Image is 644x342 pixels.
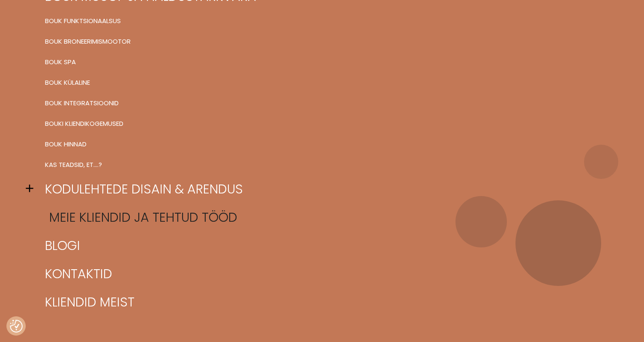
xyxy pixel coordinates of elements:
[39,134,618,155] a: BOUK hinnad
[39,11,618,31] a: BOUK FUNKTSIONAALSUS
[39,72,618,93] a: BOUK KÜLALINE
[39,93,618,113] a: BOUK INTEGRATSIOONID
[39,175,618,203] a: Kodulehtede disain & arendus
[39,52,618,72] a: BOUK SPA
[39,232,618,260] a: Blogi
[10,320,23,333] img: Revisit consent button
[39,260,618,288] a: Kontaktid
[10,320,23,333] button: Nõusolekueelistused
[39,155,618,175] a: Kas teadsid, et….?
[39,288,618,316] a: Kliendid meist
[39,113,618,134] a: BOUKi kliendikogemused
[43,203,623,232] a: Meie kliendid ja tehtud tööd
[39,31,618,52] a: BOUK BRONEERIMISMOOTOR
